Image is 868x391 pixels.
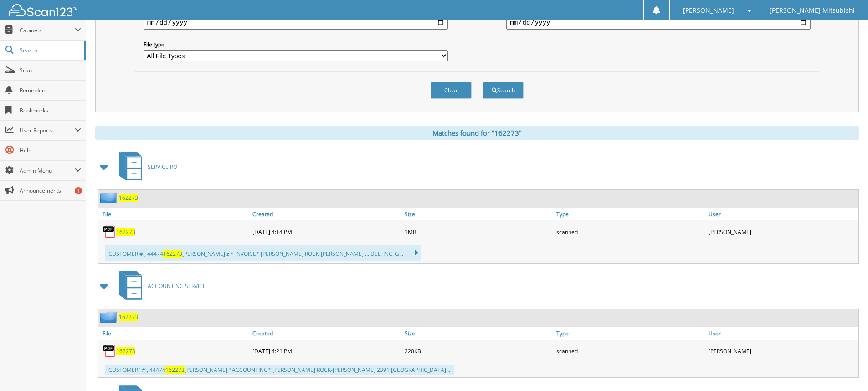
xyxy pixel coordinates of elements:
span: Help [20,147,81,154]
a: File [98,208,250,220]
a: ACCOUNTING SERVICE [113,268,206,304]
span: Reminders [20,86,81,94]
input: start [144,15,448,30]
span: Cabinets [20,26,75,34]
img: PDF.png [103,225,116,239]
button: Clear [431,82,472,99]
img: folder2.png [100,192,119,203]
div: scanned [554,342,706,360]
a: File [98,327,250,340]
div: 1MB [402,223,555,241]
img: scan123-logo-white.svg [9,4,77,16]
a: User [706,327,858,340]
div: scanned [554,223,706,241]
div: [PERSON_NAME] [706,342,858,360]
a: 162273 [119,313,138,321]
a: Size [402,208,555,220]
div: CUSTOMER #:, 44474 [PERSON_NAME] z * INVOICE* [PERSON_NAME] ROCK-[PERSON_NAME] ... DEL. INC. G... [105,245,421,261]
button: Search [483,82,524,99]
span: Search [20,46,80,54]
span: Admin Menu [20,167,75,174]
span: 162273 [165,366,185,374]
div: Matches found for "162273" [95,126,859,140]
a: Size [402,327,555,340]
a: SERVICE RO [113,149,177,185]
a: User [706,208,858,220]
label: File type [144,41,448,48]
span: ACCOUNTING SERVICE [148,282,206,290]
img: folder2.png [100,311,119,323]
div: 220KB [402,342,555,360]
div: CUSTOMER ‘ #:, 44474 [PERSON_NAME] *ACCOUNTING* [PERSON_NAME] ROCK-[PERSON_NAME] 2391 [GEOGRAPHIC... [105,365,454,375]
input: end [506,15,811,30]
a: Type [554,208,706,220]
a: 162273 [116,347,135,355]
div: 1 [75,187,82,194]
a: 162273 [119,194,138,202]
iframe: Chat Widget [822,347,868,391]
span: [PERSON_NAME] [683,8,734,13]
div: [PERSON_NAME] [706,223,858,241]
div: [DATE] 4:21 PM [250,342,402,360]
div: [DATE] 4:14 PM [250,223,402,241]
span: SERVICE RO [148,163,177,171]
span: [PERSON_NAME] Mitsubishi [770,8,855,13]
span: Scan [20,66,81,74]
a: Type [554,327,706,340]
a: Created [250,208,402,220]
a: Created [250,327,402,340]
span: User Reports [20,127,75,134]
span: 162273 [163,250,182,258]
span: Announcements [20,187,81,194]
span: Bookmarks [20,107,81,114]
a: 162273 [116,228,135,236]
img: PDF.png [103,344,116,358]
